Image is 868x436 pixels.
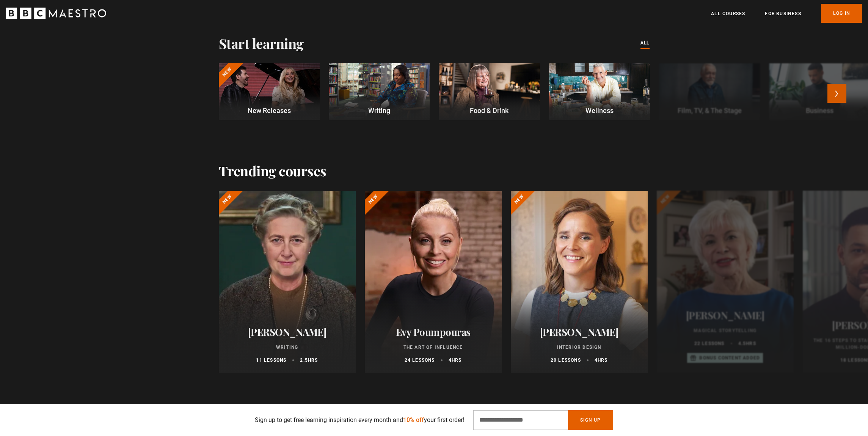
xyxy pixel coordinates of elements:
a: New New Releases [219,63,320,120]
h2: Start learning [219,35,304,51]
p: Bonus content added [699,354,760,361]
p: Wellness [549,105,650,116]
p: Writing [329,105,430,116]
span: 10% off [403,416,424,423]
button: Sign Up [568,410,613,430]
p: Food & Drink [439,105,540,116]
a: All Courses [711,10,745,17]
a: Log In [821,4,862,23]
a: [PERSON_NAME] Writing 11 lessons 2.5hrs New [219,191,356,373]
p: The Art of Influence [374,344,493,351]
h2: [PERSON_NAME] [228,326,347,338]
p: Film, TV, & The Stage [659,105,760,116]
p: New Releases [218,105,319,116]
p: 11 lessons [256,357,286,364]
abbr: hrs [598,358,608,363]
a: All [640,39,650,47]
p: 24 lessons [405,357,435,364]
abbr: hrs [452,358,462,363]
nav: Primary [711,4,862,23]
p: 4 [595,357,608,364]
p: Writing [228,344,347,351]
p: 4 [449,357,462,364]
abbr: hrs [746,341,756,346]
p: Interior Design [520,344,639,351]
a: [PERSON_NAME] Magical Storytelling 22 lessons 4.5hrs Bonus content added New [657,191,794,373]
a: Writing [329,63,430,120]
h2: Evy Poumpouras [374,326,493,338]
h2: [PERSON_NAME] [520,326,639,338]
h2: [PERSON_NAME] [666,309,785,321]
p: Magical Storytelling [666,327,785,334]
p: 20 lessons [551,357,581,364]
p: 22 lessons [694,340,725,347]
a: For business [765,10,801,17]
a: Film, TV, & The Stage [659,63,760,120]
h2: Trending courses [219,163,326,179]
a: Wellness [549,63,650,120]
a: [PERSON_NAME] Interior Design 20 lessons 4hrs New [511,191,648,373]
svg: BBC Maestro [6,8,106,19]
a: Evy Poumpouras The Art of Influence 24 lessons 4hrs New [365,191,502,373]
abbr: hrs [308,358,318,363]
p: Sign up to get free learning inspiration every month and your first order! [255,416,464,425]
p: 4.5 [738,340,756,347]
p: 2.5 [300,357,318,364]
a: Food & Drink [439,63,540,120]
